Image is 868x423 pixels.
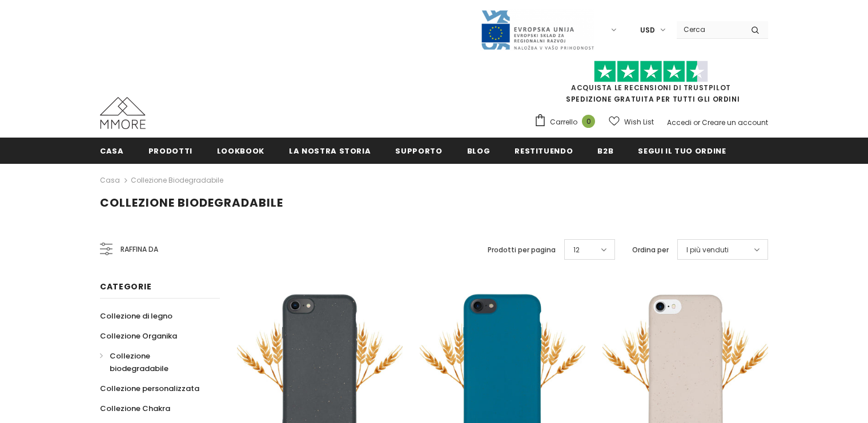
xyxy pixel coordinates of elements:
input: Search Site [677,21,742,38]
a: Creare un account [702,118,768,127]
a: Collezione personalizzata [100,378,199,398]
a: B2B [597,138,613,163]
span: SPEDIZIONE GRATUITA PER TUTTI GLI ORDINI [534,66,768,104]
span: Carrello [550,116,577,128]
span: USD [640,25,655,36]
span: Wish List [624,116,654,128]
span: 0 [582,115,595,128]
span: Categorie [100,281,151,292]
span: Prodotti [148,146,192,156]
img: Casi MMORE [100,97,146,129]
a: Wish List [609,112,654,132]
span: Collezione Chakra [100,403,170,414]
span: supporto [395,146,442,156]
a: Segui il tuo ordine [638,138,726,163]
span: Segui il tuo ordine [638,146,726,156]
span: Collezione biodegradabile [100,195,283,211]
a: supporto [395,138,442,163]
span: Raffina da [120,243,158,256]
a: Collezione di legno [100,306,172,326]
a: Restituendo [515,138,573,163]
label: Ordina per [632,244,669,256]
a: Casa [100,138,124,163]
a: Collezione Organika [100,326,177,346]
span: Blog [467,146,491,156]
a: Acquista le recensioni di TrustPilot [571,83,731,92]
label: Prodotti per pagina [488,244,556,256]
a: Blog [467,138,491,163]
a: Carrello 0 [534,114,601,131]
a: Lookbook [217,138,264,163]
a: Collezione biodegradabile [100,346,207,378]
span: Restituendo [515,146,573,156]
span: Lookbook [217,146,264,156]
a: La nostra storia [289,138,371,163]
span: I più venduti [686,244,729,256]
span: Collezione di legno [100,311,172,321]
a: Casa [100,174,120,187]
a: Collezione biodegradabile [131,175,223,185]
span: 12 [573,244,580,256]
span: Collezione Organika [100,331,177,341]
a: Javni Razpis [480,25,594,34]
a: Collezione Chakra [100,398,170,418]
span: or [693,118,700,127]
span: Casa [100,146,124,156]
span: B2B [597,146,613,156]
span: Collezione biodegradabile [110,351,168,374]
img: Javni Razpis [480,9,594,51]
a: Prodotti [148,138,192,163]
span: La nostra storia [289,146,371,156]
span: Collezione personalizzata [100,383,199,394]
a: Accedi [667,118,692,127]
img: Fidati di Pilot Stars [594,61,708,83]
